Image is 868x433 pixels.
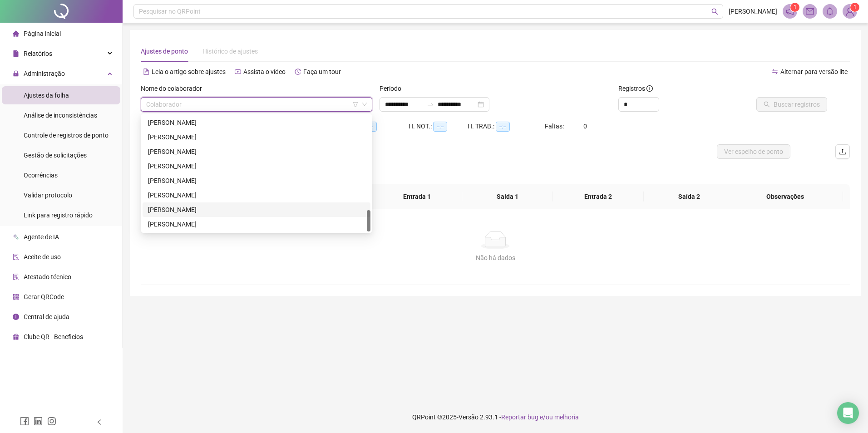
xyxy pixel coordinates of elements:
[24,70,65,77] span: Administração
[24,253,61,261] span: Aceite de uso
[350,121,409,132] div: HE 3:
[152,68,226,75] span: Leia o artigo sobre ajustes
[143,202,370,217] div: WELISON GONCALVES PEREIRA
[24,30,61,37] span: Página inicial
[13,334,19,340] span: gift
[790,3,799,12] sup: 1
[141,48,188,55] span: Ajustes de ponto
[839,148,846,155] span: upload
[143,217,370,231] div: WYLKER ALVES CRUZ
[756,97,827,112] button: Buscar registros
[148,118,365,128] div: [PERSON_NAME]
[24,132,108,139] span: Controle de registros de ponto
[618,84,653,93] span: Registros
[409,121,468,132] div: H. NOT.:
[303,68,341,75] span: Faça um tour
[143,69,149,75] span: file-text
[380,84,407,93] label: Período
[583,123,587,130] span: 0
[433,122,447,132] span: --:--
[371,184,462,209] th: Entrada 1
[24,192,72,199] span: Validar protocolo
[148,190,365,200] div: [PERSON_NAME]
[646,85,653,92] span: info-circle
[141,84,208,93] label: Nome do colaborador
[202,48,258,55] span: Histórico de ajustes
[20,417,29,426] span: facebook
[843,5,857,18] img: 82425
[143,188,370,202] div: VINICIUS KAUA ALVES CRUZ
[24,172,58,179] span: Ocorrências
[13,50,19,57] span: file
[826,7,834,15] span: bell
[13,314,19,320] span: info-circle
[148,147,365,157] div: [PERSON_NAME]
[13,274,19,280] span: solution
[34,417,43,426] span: linkedin
[644,184,735,209] th: Saída 2
[143,115,370,130] div: RENATA ISADORA DE SOUZA RUFINO
[143,159,370,173] div: TALLISSON FERREIRA SILVA ROCHA
[729,6,777,16] span: [PERSON_NAME]
[24,50,52,57] span: Relatórios
[148,161,365,171] div: [PERSON_NAME]
[780,68,848,75] span: Alternar para versão lite
[24,92,69,99] span: Ajustes da folha
[13,254,19,260] span: audit
[24,313,69,320] span: Central de ajuda
[794,4,797,10] span: 1
[24,112,97,119] span: Análise de inconsistências
[462,184,553,209] th: Saída 1
[735,192,836,202] span: Observações
[243,68,286,75] span: Assista o vídeo
[362,102,367,107] span: down
[837,402,859,424] div: Open Intercom Messenger
[96,419,103,425] span: left
[148,176,365,186] div: [PERSON_NAME]
[772,69,778,75] span: swap
[711,8,718,15] span: search
[427,101,434,108] span: to
[553,184,644,209] th: Entrada 2
[496,122,510,132] span: --:--
[235,69,241,75] span: youtube
[24,273,71,280] span: Atestado técnico
[148,219,365,229] div: [PERSON_NAME]
[295,69,301,75] span: history
[152,253,839,263] div: Não há dados
[13,30,19,37] span: home
[850,3,859,12] sup: Atualize o seu contato no menu Meus Dados
[148,132,365,142] div: [PERSON_NAME]
[143,130,370,144] div: RUANA FIRMINO DE AMORIM DA SILVA
[501,413,579,421] span: Reportar bug e/ou melhoria
[24,212,93,219] span: Link para registro rápido
[24,233,59,241] span: Agente de IA
[728,184,843,209] th: Observações
[353,102,358,107] span: filter
[47,417,56,426] span: instagram
[717,144,790,159] button: Ver espelho de ponto
[123,401,868,433] footer: QRPoint © 2025 - 2.93.1 -
[24,152,87,159] span: Gestão de solicitações
[13,294,19,300] span: qrcode
[459,413,478,421] span: Versão
[143,144,370,159] div: SANDRA ARARUNA ALVES
[427,101,434,108] span: swap-right
[806,7,814,15] span: mail
[24,293,64,300] span: Gerar QRCode
[13,70,19,77] span: lock
[468,121,545,132] div: H. TRAB.:
[143,173,370,188] div: TIAGO TORRES LOPES
[786,7,794,15] span: notification
[148,205,365,215] div: [PERSON_NAME]
[545,123,565,130] span: Faltas:
[24,333,83,340] span: Clube QR - Beneficios
[853,4,857,10] span: 1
